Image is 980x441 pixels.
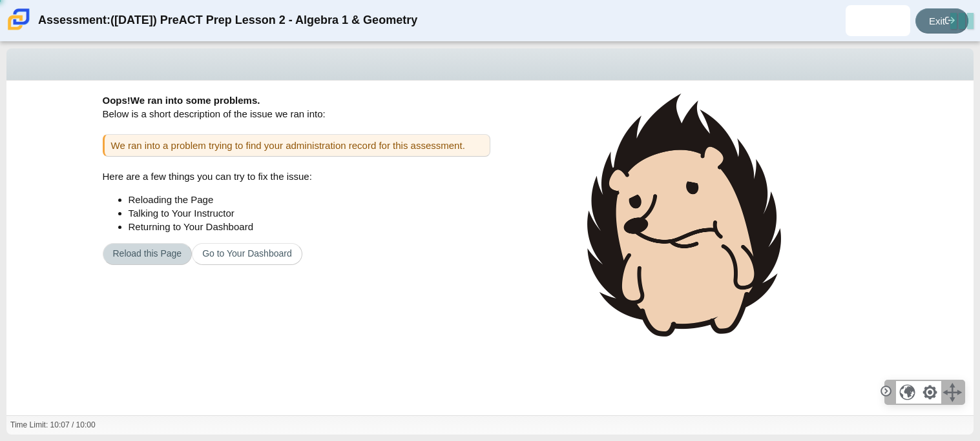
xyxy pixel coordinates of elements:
[896,381,919,404] div: Make a selection in the page and click this button to translate it
[202,248,292,259] thspan: Go to Your Dashboard
[10,420,96,431] div: Time Limit: 10:07 / 10:00
[129,220,490,233] li: Returning to Your Dashboard
[192,243,302,265] a: Go to Your Dashboard
[129,193,490,206] li: Reloading the Page
[129,206,490,220] li: Talking to Your Instructor
[111,140,465,151] span: We ran into a problem trying to find your administration record for this assessment.
[915,8,968,34] a: Exit
[886,381,896,404] div: Click to collapse the toolbar.
[868,10,888,31] img: rodrigo.esquivelle.Qouslq
[878,383,894,399] div: Click to collapse the toolbar.
[103,108,326,119] thspan: Below is a short description of the issue we ran into:
[103,243,193,265] button: Reload this Page
[103,171,312,182] thspan: Here are a few things you can try to fix the issue:
[5,6,32,33] img: Carmen School of Science & Technology
[919,381,941,404] div: Change Settings
[110,12,417,28] thspan: ([DATE]) PreACT Prep Lesson 2 - Algebra 1 & Geometry
[38,12,110,28] thspan: Assessment:
[587,93,781,337] img: hedgehog-sad-large.png
[929,15,945,26] thspan: Exit
[5,24,32,35] a: Carmen School of Science & Technology
[103,95,130,106] thspan: Oops!
[941,381,964,404] div: Click and hold and drag to move the toolbar.
[130,95,260,106] thspan: We ran into some problems.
